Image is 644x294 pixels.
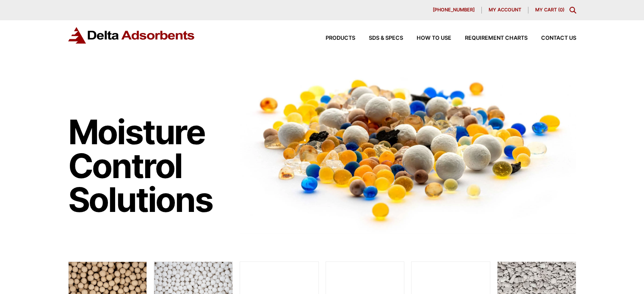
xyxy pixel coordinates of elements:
span: Contact Us [541,36,576,41]
div: Toggle Modal Content [569,7,576,14]
a: SDS & SPECS [355,36,403,41]
a: My account [482,7,528,14]
a: How to Use [403,36,451,41]
a: Contact Us [528,36,576,41]
img: Image [240,64,576,234]
span: SDS & SPECS [369,36,403,41]
span: [PHONE_NUMBER] [433,8,475,12]
h1: Moisture Control Solutions [68,115,232,217]
img: Delta Adsorbents [68,27,195,44]
a: Requirement Charts [451,36,528,41]
span: My account [489,8,521,12]
span: 0 [560,7,563,13]
a: My Cart (0) [535,7,564,13]
a: [PHONE_NUMBER] [426,7,482,14]
span: Products [326,36,355,41]
span: How to Use [417,36,451,41]
a: Products [312,36,355,41]
span: Requirement Charts [465,36,528,41]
